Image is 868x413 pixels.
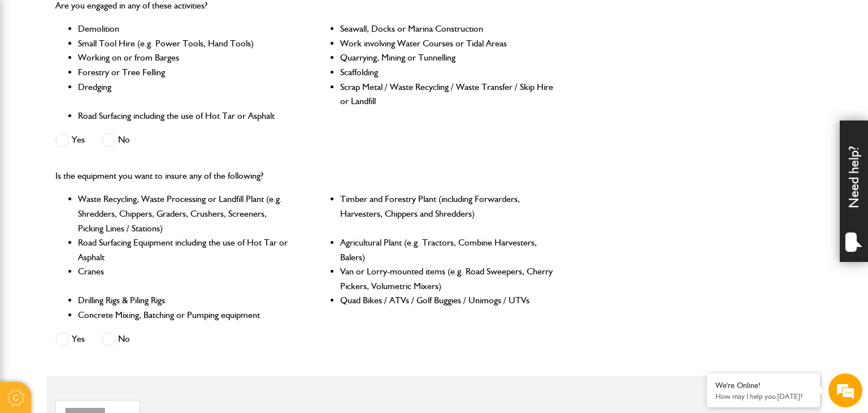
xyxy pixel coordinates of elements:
[55,169,554,183] p: Is the equipment you want to insure any of the following?
[340,235,554,264] li: Agricultural Plant (e.g. Tractors, Combine Harvesters, Balers)
[78,50,292,65] li: Working on or from Barges
[102,133,130,147] label: No
[78,36,292,51] li: Small Tool Hire (e.g. Power Tools, Hand Tools)
[340,80,554,109] li: Scrap Metal / Waste Recycling / Waste Transfer / Skip Hire or Landfill
[340,21,554,36] li: Seawall, Docks or Marina Construction
[340,65,554,80] li: Scaffolding
[55,133,85,147] label: Yes
[78,308,292,322] li: Concrete Mixing, Batching or Pumping equipment
[340,192,554,235] li: Timber and Forestry Plant (including Forwarders, Harvesters, Chippers and Shredders)
[78,235,292,264] li: Road Surfacing Equipment including the use of Hot Tar or Asphalt
[340,264,554,293] li: Van or Lorry-mounted items (e.g. Road Sweepers, Cherry Pickers, Volumetric Mixers)
[78,293,292,308] li: Drilling Rigs & Piling Rigs
[55,332,85,346] label: Yes
[78,264,292,293] li: Cranes
[78,80,292,109] li: Dredging
[78,109,292,123] li: Road Surfacing including the use of Hot Tar or Asphalt
[78,65,292,80] li: Forestry or Tree Felling
[840,121,868,262] div: Need help?
[340,36,554,51] li: Work involving Water Courses or Tidal Areas
[102,332,130,346] label: No
[715,381,811,390] div: We're Online!
[78,21,292,36] li: Demolition
[340,50,554,65] li: Quarrying, Mining or Tunnelling
[340,293,554,308] li: Quad Bikes / ATVs / Golf Buggies / Unimogs / UTVs
[715,392,811,401] p: How may I help you today?
[78,192,292,235] li: Waste Recycling, Waste Processing or Landfill Plant (e.g. Shredders, Chippers, Graders, Crushers,...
